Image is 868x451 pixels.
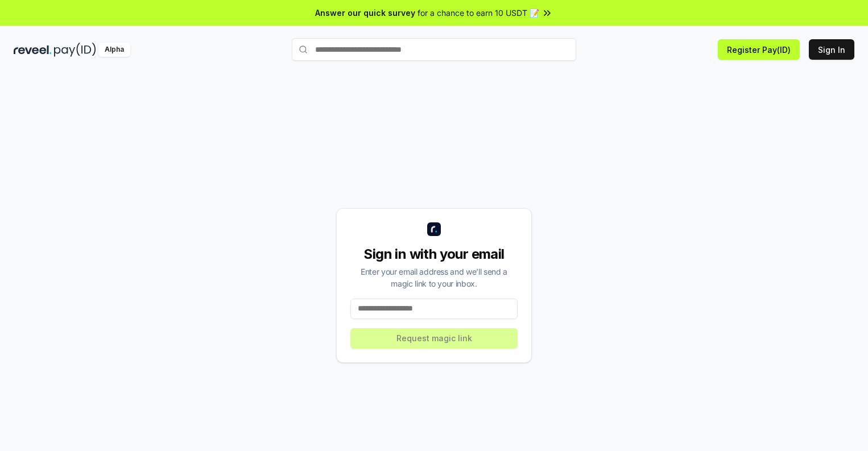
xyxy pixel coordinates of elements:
img: reveel_dark [14,43,52,57]
img: logo_small [427,222,441,236]
div: Sign in with your email [350,245,518,263]
img: pay_id [54,43,96,57]
button: Register Pay(ID) [718,39,800,60]
div: Alpha [98,43,130,57]
button: Sign In [809,39,854,60]
span: for a chance to earn 10 USDT 📝 [418,7,539,19]
span: Answer our quick survey [315,7,415,19]
div: Enter your email address and we’ll send a magic link to your inbox. [350,266,518,289]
